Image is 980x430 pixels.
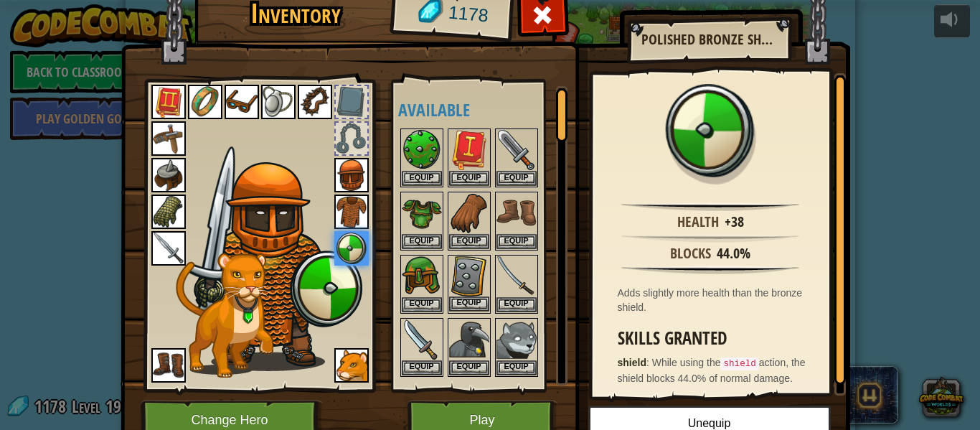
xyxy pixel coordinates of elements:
button: Equip [449,171,489,186]
img: portrait.png [151,85,186,119]
img: portrait.png [334,158,369,192]
img: portrait.png [402,130,442,170]
button: Equip [449,360,489,375]
img: portrait.png [449,130,489,170]
img: portrait.png [496,319,537,360]
img: portrait.png [402,256,442,296]
img: portrait.png [496,256,537,296]
strong: shield [618,357,646,368]
div: Blocks [670,243,711,264]
div: Adds slightly more health than the bronze shield. [618,286,811,314]
img: portrait.png [151,348,186,383]
img: portrait.png [449,193,489,233]
img: portrait.png [261,85,296,119]
button: Equip [496,171,537,186]
h2: Polished Bronze Shield [641,32,776,47]
img: portrait.png [496,130,537,170]
img: portrait.png [402,319,442,360]
img: cougar-paper-dolls.png [176,253,273,378]
span: : [646,357,652,368]
img: hr.png [621,202,798,211]
button: Equip [496,234,537,249]
img: portrait.png [449,256,489,296]
img: portrait.png [151,121,186,156]
button: Equip [402,234,442,249]
button: Equip [449,296,489,312]
div: Health [677,212,719,233]
div: +38 [725,212,744,233]
img: hr.png [621,234,798,243]
div: 44.0% [717,243,750,264]
button: Equip [449,234,489,249]
img: portrait.png [188,85,222,119]
img: male.png [187,162,363,371]
img: portrait.png [225,85,259,119]
span: While using the action, the shield blocks 44.0% of normal damage. [618,357,806,384]
img: portrait.png [151,158,186,192]
img: portrait.png [334,231,369,266]
img: portrait.png [151,195,186,229]
button: Equip [402,360,442,375]
button: Equip [402,297,442,312]
img: portrait.png [402,193,442,233]
img: portrait.png [298,85,332,119]
img: portrait.png [334,348,369,383]
button: Equip [496,297,537,312]
img: portrait.png [334,195,369,229]
img: portrait.png [664,84,757,177]
code: shield [720,357,758,370]
h3: Skills Granted [618,329,811,348]
img: portrait.png [151,231,186,266]
button: Equip [496,360,537,375]
img: Gordon-Head.png [187,161,364,371]
h4: Available [398,101,567,119]
img: portrait.png [496,193,537,233]
img: portrait.png [449,319,489,360]
button: Equip [402,171,442,186]
img: hr.png [621,266,798,274]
